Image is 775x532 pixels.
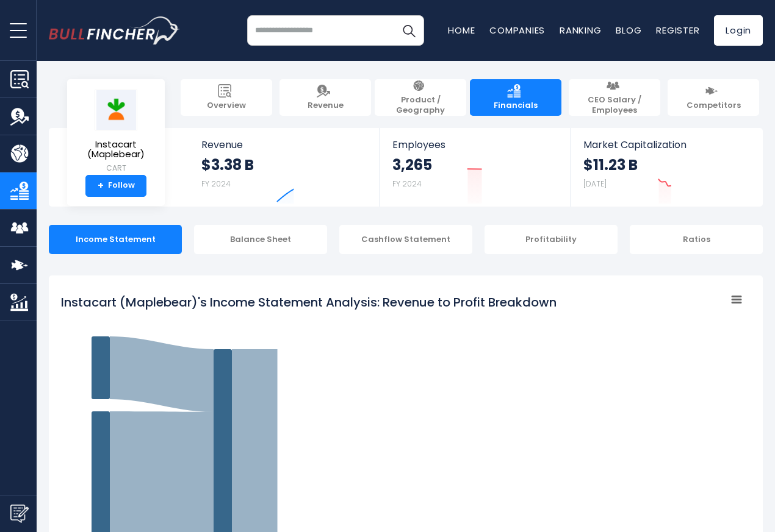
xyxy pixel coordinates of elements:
div: Balance Sheet [194,225,327,254]
div: Profitability [485,225,618,254]
a: Register [656,24,699,37]
a: Revenue $3.38 B FY 2024 [189,128,380,207]
a: Market Capitalization $11.23 B [DATE] [571,128,762,207]
a: Login [714,15,763,46]
strong: $3.38 B [201,155,254,174]
strong: + [98,180,104,191]
strong: 3,265 [392,155,432,174]
small: [DATE] [583,179,607,189]
span: Competitors [687,101,741,111]
a: CEO Salary / Employees [569,79,660,116]
small: FY 2024 [392,179,422,189]
span: Financials [494,101,538,111]
span: CEO Salary / Employees [575,95,654,116]
div: Cashflow Statement [339,225,472,254]
a: Revenue [279,79,371,116]
a: Competitors [668,79,759,116]
tspan: Instacart (Maplebear)'s Income Statement Analysis: Revenue to Profit Breakdown [61,294,557,311]
button: Search [394,15,424,46]
span: Product / Geography [381,95,460,116]
small: FY 2024 [201,179,231,189]
a: Product / Geography [375,79,466,116]
small: CART [77,163,155,174]
a: Overview [181,79,272,116]
span: Market Capitalization [583,139,749,151]
a: Home [448,24,475,37]
strong: $11.23 B [583,155,638,174]
span: Revenue [308,101,344,111]
span: Employees [392,139,558,151]
div: Ratios [630,225,763,254]
a: Ranking [560,24,601,37]
a: Companies [489,24,545,37]
a: Financials [470,79,561,116]
div: Income Statement [49,225,182,254]
span: Revenue [201,139,368,151]
img: bullfincher logo [49,16,180,44]
a: +Follow [85,175,146,197]
a: Employees 3,265 FY 2024 [380,128,570,207]
a: Blog [616,24,641,37]
span: Instacart (Maplebear) [77,140,155,160]
span: Overview [207,101,246,111]
a: Go to homepage [49,16,180,44]
a: Instacart (Maplebear) CART [76,89,156,175]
